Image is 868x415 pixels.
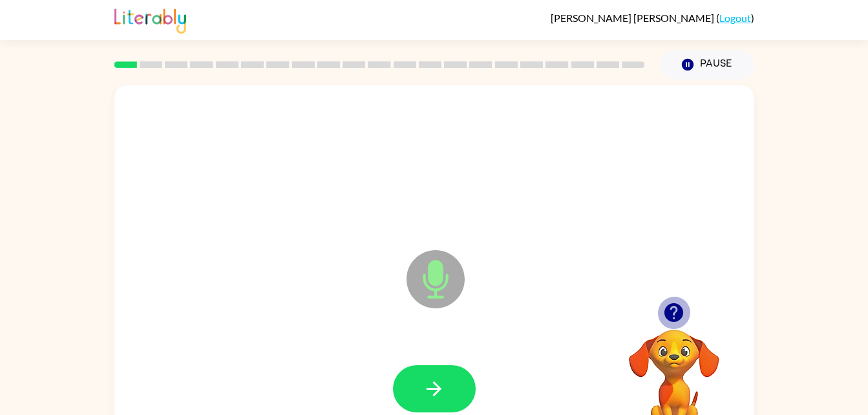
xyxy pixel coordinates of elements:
[719,12,751,24] a: Logout
[551,12,716,24] span: [PERSON_NAME] [PERSON_NAME]
[114,5,186,34] img: Literably
[551,12,754,24] div: ( )
[661,50,754,80] button: Pause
